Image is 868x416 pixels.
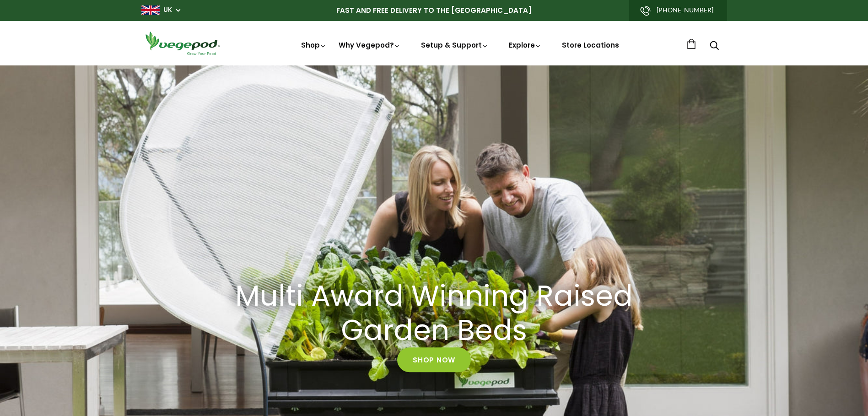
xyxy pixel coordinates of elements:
[217,279,652,348] a: Multi Award Winning Raised Garden Beds
[509,40,542,50] a: Explore
[421,40,489,50] a: Setup & Support
[301,40,327,50] a: Shop
[228,279,640,348] h2: Multi Award Winning Raised Garden Beds
[141,30,224,56] img: Vegepod
[163,5,172,15] a: UK
[397,348,471,373] a: Shop Now
[562,40,619,50] a: Store Locations
[710,42,719,51] a: Search
[141,5,160,15] img: gb_large.png
[339,40,401,50] a: Why Vegepod?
